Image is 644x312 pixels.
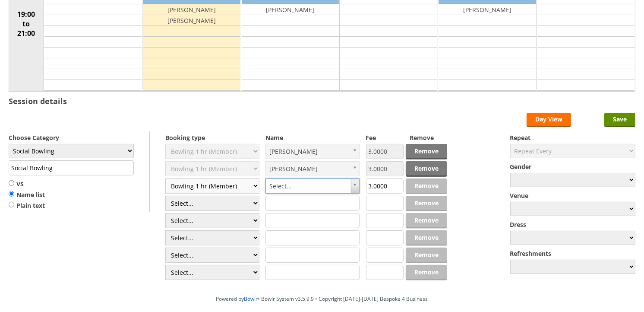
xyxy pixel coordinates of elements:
input: Save [604,113,635,127]
label: Booking type [165,134,259,142]
label: Venue [510,191,635,200]
td: [PERSON_NAME] [439,4,536,15]
a: Day View [527,113,571,127]
label: Choose Category [9,134,134,142]
span: Select... [269,179,348,193]
td: [PERSON_NAME] [143,15,240,26]
input: Title/Description [9,160,134,175]
label: Gender [510,162,635,171]
label: Plain text [9,201,45,210]
input: Name list [9,191,14,197]
label: Remove [410,134,447,142]
span: [PERSON_NAME] [269,162,348,176]
label: Refreshments [510,249,635,258]
label: Fee [366,134,404,142]
input: Plain text [9,201,14,208]
a: [PERSON_NAME] [265,161,360,176]
a: Bowlr [244,295,258,302]
td: [PERSON_NAME] [242,4,339,15]
label: VS [9,180,45,188]
h3: Session details [9,96,67,106]
label: Name [265,134,360,142]
a: [PERSON_NAME] [265,144,360,159]
td: [PERSON_NAME] [143,4,240,15]
a: Select... [265,178,360,194]
label: Name list [9,191,45,199]
label: Repeat [510,134,635,142]
input: VS [9,180,14,186]
span: Powered by • Bowlr System v3.5.9.9 • Copyright [DATE]-[DATE] Bespoke 4 Business [216,295,428,302]
a: Remove [406,161,447,177]
a: Remove [406,144,447,159]
label: Dress [510,220,635,229]
span: [PERSON_NAME] [269,144,348,159]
